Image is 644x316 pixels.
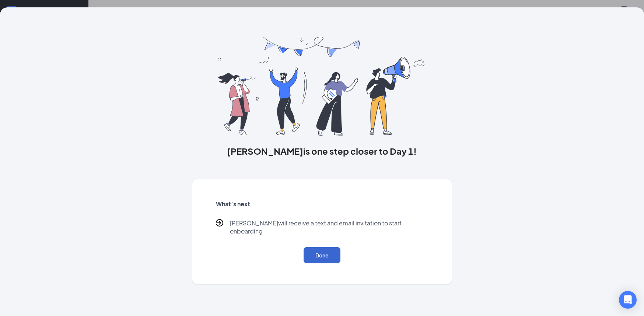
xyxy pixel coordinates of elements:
[230,219,428,235] p: [PERSON_NAME] will receive a text and email invitation to start onboarding
[216,200,428,208] h5: What’s next
[304,247,340,263] button: Done
[619,291,637,309] div: Open Intercom Messenger
[218,37,426,136] img: you are all set
[192,145,452,157] h3: [PERSON_NAME] is one step closer to Day 1!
